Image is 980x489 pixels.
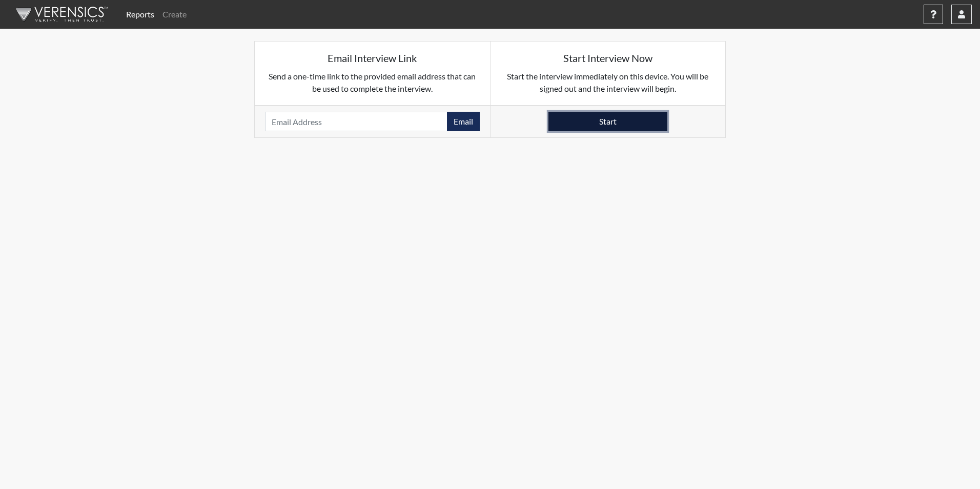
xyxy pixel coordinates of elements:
input: Email Address [265,112,447,131]
button: Email [447,112,480,131]
h5: Email Interview Link [265,52,480,64]
a: Reports [122,4,158,25]
a: Create [158,4,191,25]
button: Start [548,112,667,131]
h5: Start Interview Now [501,52,716,64]
p: Start the interview immediately on this device. You will be signed out and the interview will begin. [501,70,716,95]
p: Send a one-time link to the provided email address that can be used to complete the interview. [265,70,480,95]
